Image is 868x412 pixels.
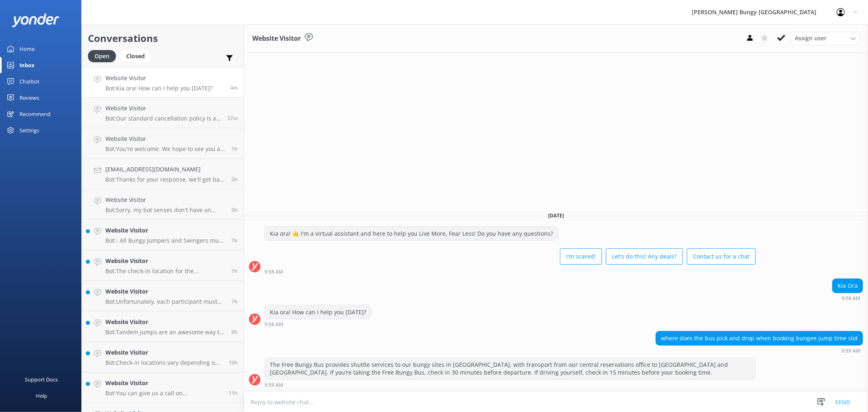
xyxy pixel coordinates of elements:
a: Website VisitorBot:Check-in locations vary depending on your activity: - [GEOGRAPHIC_DATA]: Base ... [82,342,244,373]
p: Bot: Thanks for your response, we'll get back to you as soon as we can during opening hours. [105,176,225,183]
span: [DATE] [543,212,569,219]
div: Settings [20,122,39,138]
h4: Website Visitor [105,318,225,327]
div: 09:59am 18-Aug-2025 (UTC +12:00) Pacific/Auckland [265,382,756,388]
a: Website VisitorBot:Tandem jumps are an awesome way to share the thrill! You can tandem bungy at [... [82,311,244,342]
div: Open [88,50,116,62]
strong: 9:59 AM [842,348,860,353]
span: 03:00am 18-Aug-2025 (UTC +12:00) Pacific/Auckland [232,237,238,244]
div: Recommend [20,106,50,122]
h4: Website Visitor [105,104,221,113]
a: Website VisitorBot:You're welcome. We hope to see you at one of our [PERSON_NAME] locations soon!1h [82,128,244,159]
div: The Free Bungy Bus provides shuttle services to our bungy sites in [GEOGRAPHIC_DATA], with transp... [265,358,755,379]
h4: Website Visitor [105,74,212,83]
button: Contact us for a chat [687,248,756,265]
button: I'm scared! [560,248,602,265]
a: Website VisitorBot:The check-in location for the [GEOGRAPHIC_DATA] is at the [GEOGRAPHIC_DATA], [... [82,250,244,281]
div: Inbox [20,57,35,73]
div: where does the bus pick and drop when booking bungee jump time slot [656,331,863,345]
h4: Website Visitor [105,134,225,143]
span: 02:17am 18-Aug-2025 (UTC +12:00) Pacific/Auckland [232,298,238,305]
span: 10:21pm 17-Aug-2025 (UTC +12:00) Pacific/Auckland [229,390,238,397]
h4: Website Visitor [105,256,225,265]
div: Chatbot [20,73,39,90]
span: 07:13am 18-Aug-2025 (UTC +12:00) Pacific/Auckland [232,176,238,183]
a: Website VisitorBot:You can give us a call on [PHONE_NUMBER] or [PHONE_NUMBER] to chat with a crew... [82,373,244,403]
span: Assign user [795,34,826,43]
a: Website VisitorBot:Unfortunately, each participant must meet the minimum weight requirement indiv... [82,281,244,311]
p: Bot: Our standard cancellation policy is as follows: - Cancellations more than 48 hours in advanc... [105,115,221,122]
h2: Conversations [88,31,238,46]
h4: Website Visitor [105,195,225,204]
p: Bot: You can give us a call on [PHONE_NUMBER] or [PHONE_NUMBER] to chat with a crew member. Our o... [105,390,223,397]
a: Open [88,51,120,60]
div: 09:58am 18-Aug-2025 (UTC +12:00) Pacific/Auckland [265,269,756,274]
strong: 9:58 AM [265,270,283,274]
p: Bot: - All Bungy Jumpers and Swingers must be at least [DEMOGRAPHIC_DATA] and 35kgs, except for t... [105,237,225,244]
p: Bot: Kia ora! How can I help you [DATE]? [105,85,212,92]
span: 06:30am 18-Aug-2025 (UTC +12:00) Pacific/Auckland [232,206,238,213]
strong: 9:58 AM [842,296,860,301]
div: Assign User [791,32,860,45]
div: Closed [120,50,151,62]
div: Kia ora! 🤙 I'm a virtual assistant and here to help you Live More, Fear Less! Do you have any que... [265,227,558,241]
p: Bot: Sorry, my bot senses don't have an answer for that, please try and rephrase your question, I... [105,206,225,214]
p: Bot: Unfortunately, each participant must meet the minimum weight requirement individually to be ... [105,298,225,305]
span: 08:52am 18-Aug-2025 (UTC +12:00) Pacific/Auckland [232,145,238,152]
img: yonder-white-logo.png [12,13,59,27]
div: 09:58am 18-Aug-2025 (UTC +12:00) Pacific/Auckland [265,321,372,327]
span: 02:37am 18-Aug-2025 (UTC +12:00) Pacific/Auckland [232,267,238,274]
h4: Website Visitor [105,379,223,388]
a: Website VisitorBot:Kia ora! How can I help you [DATE]?4m [82,67,244,98]
p: Bot: Tandem jumps are an awesome way to share the thrill! You can tandem bungy at [GEOGRAPHIC_DAT... [105,329,225,336]
span: 12:45am 18-Aug-2025 (UTC +12:00) Pacific/Auckland [232,329,238,335]
h4: Website Visitor [105,348,223,357]
a: Website VisitorBot:- All Bungy Jumpers and Swingers must be at least [DEMOGRAPHIC_DATA] and 35kgs... [82,220,244,250]
a: [EMAIL_ADDRESS][DOMAIN_NAME]Bot:Thanks for your response, we'll get back to you as soon as we can... [82,159,244,189]
button: Let's do this! Any deals? [606,248,683,265]
p: Bot: The check-in location for the [GEOGRAPHIC_DATA] is at the [GEOGRAPHIC_DATA], [STREET_ADDRESS... [105,267,225,275]
h4: Website Visitor [105,287,225,296]
div: 09:59am 18-Aug-2025 (UTC +12:00) Pacific/Auckland [656,348,863,353]
a: Website VisitorBot:Sorry, my bot senses don't have an answer for that, please try and rephrase yo... [82,189,244,220]
h4: [EMAIL_ADDRESS][DOMAIN_NAME] [105,165,225,174]
strong: 9:58 AM [265,322,283,327]
p: Bot: Check-in locations vary depending on your activity: - [GEOGRAPHIC_DATA]: Base Building, [STR... [105,359,223,366]
strong: 9:59 AM [265,383,283,388]
a: Website VisitorBot:Our standard cancellation policy is as follows: - Cancellations more than 48 h... [82,98,244,128]
a: Closed [120,51,155,60]
span: 11:27pm 17-Aug-2025 (UTC +12:00) Pacific/Auckland [229,359,238,366]
h3: Website Visitor [252,33,301,44]
span: 09:05am 18-Aug-2025 (UTC +12:00) Pacific/Auckland [227,115,238,122]
p: Bot: You're welcome. We hope to see you at one of our [PERSON_NAME] locations soon! [105,145,225,153]
div: Reviews [20,90,39,106]
h4: Website Visitor [105,226,225,235]
div: Home [20,41,35,57]
div: 09:58am 18-Aug-2025 (UTC +12:00) Pacific/Auckland [832,295,863,301]
div: Kia Ora [833,279,863,293]
span: 09:58am 18-Aug-2025 (UTC +12:00) Pacific/Auckland [230,84,238,91]
div: Help [36,388,47,404]
div: Support Docs [25,371,58,388]
div: Kia ora! How can I help you [DATE]? [265,305,371,319]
